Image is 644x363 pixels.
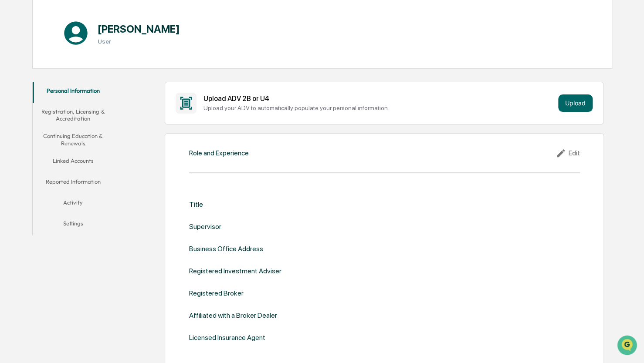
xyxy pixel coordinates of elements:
div: secondary tabs example [33,82,113,235]
div: Upload ADV 2B or U4 [203,94,554,103]
p: How can we help? [9,18,159,32]
div: Role and Experience [189,149,249,157]
button: Continuing Education & Renewals [33,127,113,152]
div: Registered Investment Adviser [189,267,281,275]
button: Linked Accounts [33,152,113,173]
span: Data Lookup [17,126,55,135]
button: Settings [33,215,113,235]
span: Pylon [87,148,105,154]
div: Title [189,200,203,208]
a: 🗄️Attestations [60,106,112,122]
div: Licensed Insurance Agent [189,333,265,342]
div: 🔎 [9,127,16,134]
a: Powered byPylon [61,147,105,154]
div: Supervisor [189,222,221,231]
span: Preclearance [17,110,56,118]
h1: [PERSON_NAME] [98,23,180,35]
div: Edit [556,148,580,158]
button: Start new chat [148,69,159,80]
button: Reported Information [33,173,113,194]
button: Activity [33,194,113,215]
div: Registered Broker [189,289,244,297]
h3: User [98,38,180,45]
button: Upload [558,94,593,112]
button: Registration, Licensing & Accreditation [33,103,113,128]
a: 🔎Data Lookup [5,123,58,138]
img: 1746055101610-c473b297-6a78-478c-a979-82029cc54cd1 [9,67,24,82]
div: Upload your ADV to automatically populate your personal information. [203,104,554,111]
div: Business Office Address [189,245,263,253]
div: Affiliated with a Broker Dealer [189,311,277,319]
div: 🖐️ [9,111,16,118]
div: We're available if you need us! [30,75,110,82]
iframe: Open customer support [616,334,640,358]
span: Attestations [72,110,108,118]
button: Personal Information [33,82,113,103]
div: 🗄️ [63,111,70,118]
div: Start new chat [30,67,143,75]
a: 🖐️Preclearance [5,106,60,122]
